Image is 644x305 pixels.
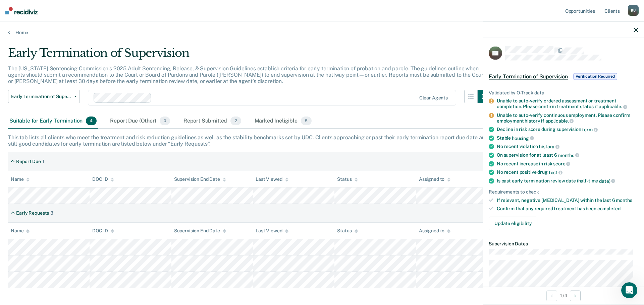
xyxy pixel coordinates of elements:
[8,46,491,65] div: Early Termination of Supervision
[337,228,358,234] div: Status
[573,73,617,80] span: Verification Required
[8,114,98,129] div: Suitable for Early Termination
[86,117,97,125] span: 4
[597,206,621,211] span: completed
[419,95,448,101] div: Clear agents
[582,127,597,132] span: term
[16,159,41,164] div: Report Due
[256,228,288,234] div: Last Viewed
[11,176,30,182] div: Name
[419,176,450,182] div: Assigned to
[419,228,450,234] div: Assigned to
[16,210,49,216] div: Early Requests
[497,169,638,175] div: No recent positive drug
[497,98,638,109] div: Unable to auto-verify ordered assessment or treatment completion. Please confirm treatment status...
[182,114,243,129] div: Report Submitted
[546,290,557,301] button: Previous Opportunity
[11,94,71,99] span: Early Termination of Supervision
[558,152,579,158] span: months
[553,161,570,166] span: score
[8,29,636,35] a: Home
[489,241,638,246] dt: Supervision Dates
[512,135,534,141] span: housing
[497,135,638,141] div: Stable
[599,178,615,183] span: date)
[483,287,644,304] div: 1 / 4
[489,189,638,195] div: Requirements to check
[301,117,312,125] span: 5
[489,73,568,80] span: Early Termination of Supervision
[50,210,53,216] div: 3
[628,5,639,16] div: R U
[497,198,638,203] div: If relevant, negative [MEDICAL_DATA] within the last 6
[11,228,30,234] div: Name
[497,161,638,167] div: No recent increase in risk
[570,290,581,301] button: Next Opportunity
[5,7,38,14] img: Recidiviz
[497,112,638,124] div: Unable to auto-verify continuous employment. Please confirm employment history if applicable.
[253,114,313,129] div: Marked Ineligible
[8,65,485,84] p: The [US_STATE] Sentencing Commission’s 2025 Adult Sentencing, Release, & Supervision Guidelines e...
[160,117,170,125] span: 0
[489,90,638,95] div: Validated by O-Track data
[337,176,358,182] div: Status
[109,114,171,129] div: Report Due (Other)
[616,198,632,203] span: months
[92,176,114,182] div: DOC ID
[230,117,241,125] span: 2
[497,178,638,184] div: Is past early termination review date (half-time
[483,66,644,87] div: Early Termination of SupervisionVerification Required
[497,144,638,150] div: No recent violation
[497,127,638,133] div: Decline in risk score during supervision
[489,217,537,230] button: Update eligibility
[497,206,638,211] div: Confirm that any required treatment has been
[92,228,114,234] div: DOC ID
[174,228,226,234] div: Supervision End Date
[549,169,562,175] span: test
[42,159,44,164] div: 1
[256,176,288,182] div: Last Viewed
[174,176,226,182] div: Supervision End Date
[539,144,559,149] span: history
[621,282,637,298] iframe: Intercom live chat
[497,152,638,158] div: On supervision for at least 6
[8,134,636,147] div: This tab lists all clients who meet the treatment and risk reduction guidelines as well as the st...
